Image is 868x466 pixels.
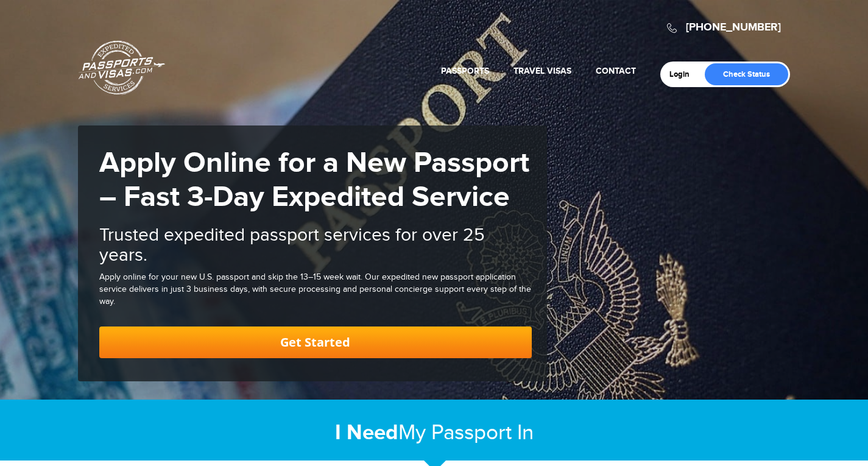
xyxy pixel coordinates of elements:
a: Travel Visas [513,66,571,76]
strong: I Need [335,420,398,446]
strong: Apply Online for a New Passport – Fast 3-Day Expedited Service [99,146,529,215]
a: Check Status [705,63,788,85]
a: Passports [441,66,489,76]
a: Login [669,69,698,79]
div: Apply online for your new U.S. passport and skip the 13–15 week wait. Our expedited new passport ... [99,272,532,308]
a: [PHONE_NUMBER] [686,21,781,34]
a: Passports & [DOMAIN_NAME] [79,40,165,95]
span: Passport In [431,420,534,445]
a: Contact [596,66,636,76]
h2: Trusted expedited passport services for over 25 years. [99,225,532,266]
h2: My [78,420,791,446]
a: Get Started [99,327,532,358]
